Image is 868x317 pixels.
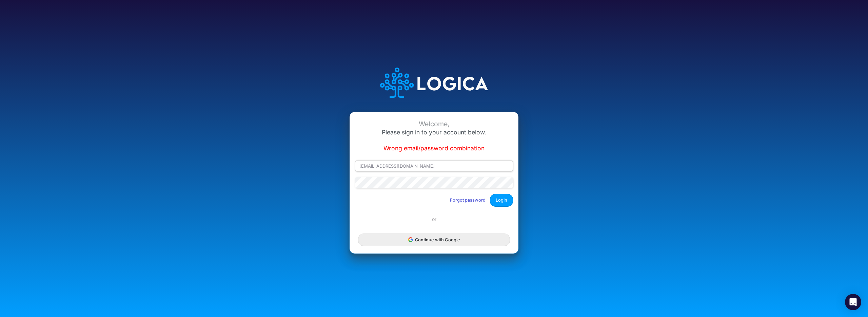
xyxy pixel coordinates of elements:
[382,129,486,136] span: Please sign in to your account below.
[383,145,485,152] span: Wrong email/password combination
[490,194,513,206] button: Login
[355,120,513,128] div: Welcome,
[446,194,490,206] button: Forgot password
[358,234,510,246] button: Continue with Google
[355,160,513,172] input: Email
[845,294,861,310] div: Open Intercom Messenger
